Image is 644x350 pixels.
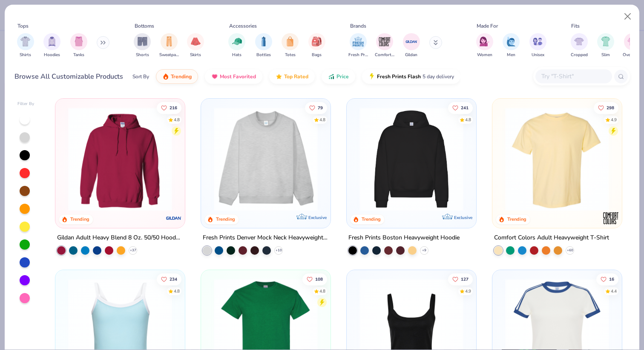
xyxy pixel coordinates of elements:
span: 241 [461,105,469,110]
img: Gildan Image [405,35,418,48]
button: filter button [375,33,394,58]
button: Like [157,273,182,285]
button: filter button [529,33,546,58]
img: flash.gif [368,73,375,80]
div: filter for Shorts [134,33,151,58]
img: a90f7c54-8796-4cb2-9d6e-4e9644cfe0fe [322,107,434,211]
div: filter for Men [503,33,520,58]
span: Tanks [73,52,84,58]
span: Bags [312,52,322,58]
span: Totes [285,52,296,58]
img: Shorts Image [138,37,147,46]
span: 216 [170,105,178,110]
img: most_fav.gif [211,73,218,80]
div: Accessories [229,22,257,30]
span: 79 [318,105,323,110]
span: 5 day delivery [423,72,454,82]
div: filter for Sweatpants [159,33,179,58]
button: filter button [228,33,245,58]
div: Fresh Prints Denver Mock Neck Heavyweight Sweatshirt [203,233,329,243]
button: Like [157,102,182,114]
button: Like [448,102,473,114]
div: filter for Bottles [255,33,272,58]
button: filter button [282,33,299,58]
span: Unisex [532,52,544,58]
img: Totes Image [285,37,295,46]
div: filter for Gildan [403,33,420,58]
div: filter for Skirts [187,33,204,58]
span: Hoodies [44,52,60,58]
img: Sweatpants Image [164,37,174,46]
span: Trending [171,73,192,80]
div: 4.8 [319,288,325,294]
img: d4a37e75-5f2b-4aef-9a6e-23330c63bbc0 [467,107,580,211]
img: Skirts Image [191,37,201,46]
button: Most Favorited [205,69,262,84]
div: 4.8 [174,288,180,294]
span: 16 [609,277,614,281]
img: Fresh Prints Image [352,35,365,48]
div: filter for Hats [228,33,245,58]
button: filter button [503,33,520,58]
button: filter button [159,33,179,58]
button: filter button [17,33,34,58]
div: filter for Oversized [623,33,642,58]
button: filter button [187,33,204,58]
span: Shorts [136,52,149,58]
div: 4.8 [319,117,325,123]
button: filter button [403,33,420,58]
span: Skirts [190,52,201,58]
span: Oversized [623,52,642,58]
span: Price [336,73,349,80]
span: Hats [232,52,241,58]
div: filter for Fresh Prints [348,33,368,58]
div: 4.9 [611,117,617,123]
span: Top Rated [284,73,308,80]
div: Bottoms [135,22,154,30]
img: Tanks Image [74,37,83,46]
img: Oversized Image [627,37,637,46]
div: Fits [571,22,580,30]
button: filter button [348,33,368,58]
img: Men Image [506,37,516,46]
button: filter button [476,33,493,58]
span: Fresh Prints [348,52,368,58]
span: + 60 [566,248,573,253]
img: Bottles Image [259,37,268,46]
div: 4.8 [465,117,471,123]
button: filter button [571,33,588,58]
span: 127 [461,277,469,281]
img: TopRated.gif [276,73,282,80]
span: Sweatpants [159,52,179,58]
button: filter button [134,33,151,58]
img: Comfort Colors Image [378,35,391,48]
span: Comfort Colors [375,52,394,58]
img: Hoodies Image [47,37,57,46]
img: 91acfc32-fd48-4d6b-bdad-a4c1a30ac3fc [355,107,468,211]
span: + 9 [422,248,426,253]
button: filter button [70,33,87,58]
button: filter button [597,33,614,58]
img: 01756b78-01f6-4cc6-8d8a-3c30c1a0c8ac [64,107,176,211]
div: filter for Hoodies [43,33,60,58]
div: Gildan Adult Heavy Blend 8 Oz. 50/50 Hooded Sweatshirt [57,233,183,243]
span: Men [507,52,515,58]
img: Comfort Colors logo [602,210,619,227]
span: 234 [170,277,178,281]
span: Shirts [20,52,31,58]
span: Most Favorited [220,73,256,80]
button: Like [305,102,327,114]
img: f5d85501-0dbb-4ee4-b115-c08fa3845d83 [210,107,322,211]
img: Gildan logo [165,210,182,227]
div: Sort By [132,73,149,80]
input: Try "T-Shirt" [540,71,606,81]
span: 108 [315,277,323,281]
span: + 10 [276,248,282,253]
button: Like [594,102,618,114]
div: Tops [17,22,29,30]
div: 4.4 [611,288,617,294]
img: Hats Image [232,37,242,46]
button: Close [620,9,636,25]
button: Trending [156,69,198,84]
button: filter button [43,33,60,58]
